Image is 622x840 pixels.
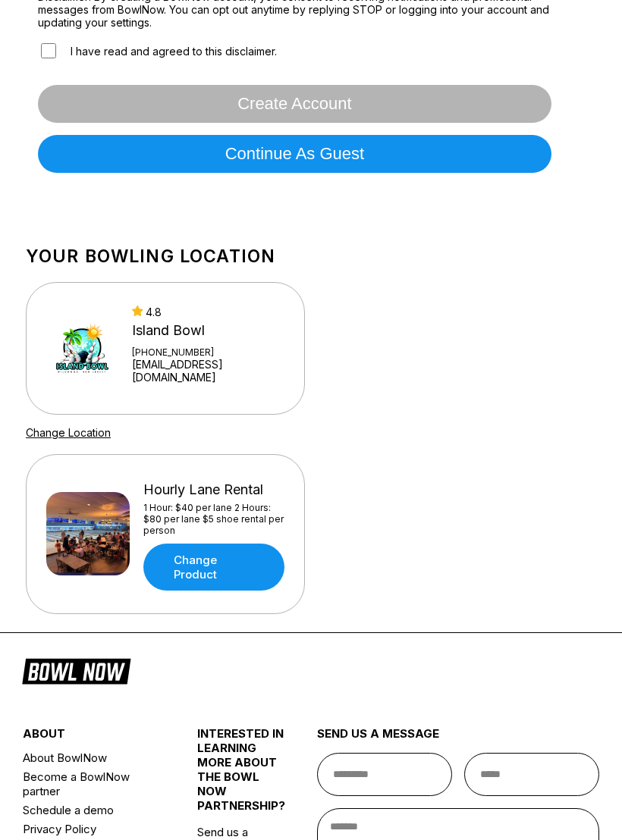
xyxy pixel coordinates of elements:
div: INTERESTED IN LEARNING MORE ABOUT THE BOWL NOW PARTNERSHIP? [197,726,284,825]
a: Change Product [143,544,284,591]
img: Hourly Lane Rental [46,492,130,575]
a: [EMAIL_ADDRESS][DOMAIN_NAME] [132,358,284,384]
a: Become a BowlNow partner [23,767,164,801]
a: Schedule a demo [23,801,164,820]
a: Privacy Policy [23,820,164,838]
div: [PHONE_NUMBER] [132,346,284,358]
input: I have read and agreed to this disclaimer. [41,43,56,58]
div: about [23,726,164,748]
label: I have read and agreed to this disclaimer. [38,41,277,61]
a: About BowlNow [23,748,164,767]
button: Continue as guest [38,135,551,173]
img: Island Bowl [46,306,118,390]
a: Change Location [26,426,111,439]
div: Island Bowl [132,322,284,339]
div: 1 Hour: $40 per lane 2 Hours: $80 per lane $5 shoe rental per person [143,502,284,536]
div: send us a message [317,726,599,753]
h1: Your bowling location [26,246,596,267]
div: Hourly Lane Rental [143,481,284,498]
div: 4.8 [132,306,284,318]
